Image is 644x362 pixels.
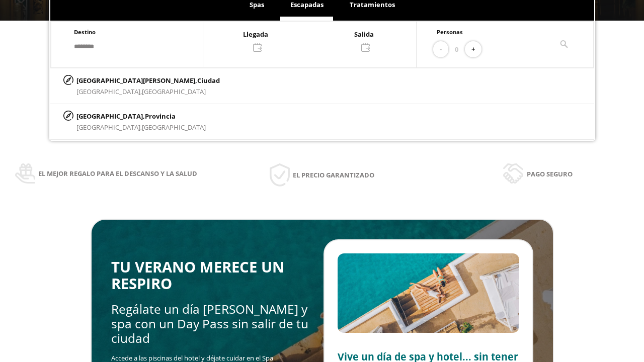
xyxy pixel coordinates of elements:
[465,41,481,58] button: +
[293,169,374,180] span: El precio garantizado
[145,112,176,121] span: Provincia
[433,41,448,58] button: -
[197,76,220,85] span: Ciudad
[74,28,96,36] span: Destino
[111,257,284,294] span: TU VERANO MERECE UN RESPIRO
[142,87,206,96] span: [GEOGRAPHIC_DATA]
[76,75,220,86] p: [GEOGRAPHIC_DATA][PERSON_NAME],
[455,44,458,55] span: 0
[437,28,463,36] span: Personas
[338,253,519,333] img: Slide2.BHA6Qswy.webp
[527,168,573,179] span: Pago seguro
[76,87,142,96] span: [GEOGRAPHIC_DATA],
[142,123,206,132] span: [GEOGRAPHIC_DATA]
[76,123,142,132] span: [GEOGRAPHIC_DATA],
[111,301,308,347] span: Regálate un día [PERSON_NAME] y spa con un Day Pass sin salir de tu ciudad
[38,168,197,179] span: El mejor regalo para el descanso y la salud
[76,111,206,122] p: [GEOGRAPHIC_DATA],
